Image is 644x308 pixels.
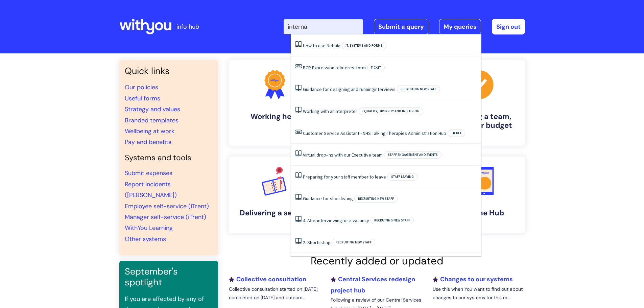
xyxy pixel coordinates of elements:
span: Staff engagement and events [384,151,442,159]
span: Recruiting new staff [332,239,375,246]
input: Search [284,19,363,34]
a: Strategy and values [125,105,180,113]
p: Use this when You want to find out about changes to our systems for this m... [433,285,525,302]
a: Central Services redesign project hub [331,275,415,294]
span: interpreter [335,108,357,114]
h4: Systems and tools [125,153,213,163]
span: Ticket [367,64,385,71]
h2: Recently added or updated [229,255,525,267]
a: Preparing for your staff member to leave [303,174,386,180]
h3: Quick links [125,66,213,76]
a: Collective consultation [229,275,306,283]
a: Submit expenses [125,169,172,177]
span: Staff leaving [387,173,418,181]
a: WithYou Learning [125,224,173,232]
a: Guidance for designing and runninginterviews [303,86,396,92]
span: Interest [340,65,356,71]
span: Recruiting new staff [371,217,414,224]
span: IT, systems and forms [342,42,386,49]
span: Recruiting new staff [354,195,398,203]
a: Wellbeing at work [125,127,174,135]
p: Collective consultation started on [DATE], completed on [DATE] and outcom... [229,285,321,302]
a: Sign out [492,19,525,34]
a: Guidance for shortlisting [303,195,353,202]
a: Our policies [125,83,158,91]
a: Virtual drop-ins with our Executive team [303,152,383,158]
a: Working with aninterpreter [303,108,357,114]
span: Equality, Diversity and Inclusion [359,108,423,115]
a: How to use Nebula [303,43,340,49]
a: Branded templates [125,116,178,124]
a: Useful forms [125,94,160,102]
a: My queries [439,19,481,34]
a: Changes to our systems [433,275,513,283]
h3: September's spotlight [125,266,213,288]
span: Ticket [448,129,465,137]
a: Working here [229,60,321,146]
span: interviews [374,86,396,92]
a: Delivering a service [229,157,321,233]
a: Pay and benefits [125,138,171,146]
h4: Working here [234,112,315,121]
a: 4. Afterinterviewingfor a vacancy [303,217,369,223]
a: Submit a query [374,19,428,34]
p: info hub [176,21,199,32]
a: BCP Expression ofInterestform [303,65,366,71]
a: 2. Shortlisting [303,239,331,245]
a: Customer Service Assistant - NHS Talking Therapies Administration Hub [303,130,446,136]
span: interviewing [317,217,342,223]
div: | - [284,19,525,34]
a: Manager self-service (iTrent) [125,213,206,221]
h4: Delivering a service [234,209,315,217]
a: Other systems [125,235,166,243]
a: Employee self-service (iTrent) [125,202,209,210]
a: Report incidents ([PERSON_NAME]) [125,180,177,199]
span: Recruiting new staff [397,86,440,93]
